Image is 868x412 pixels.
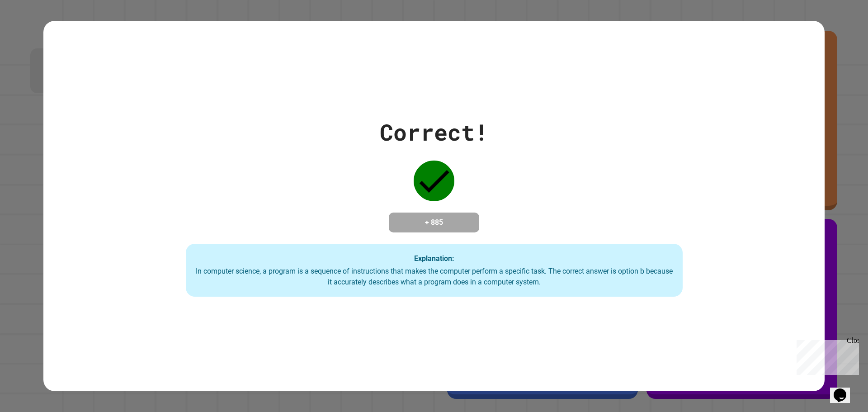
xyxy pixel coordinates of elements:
div: Chat with us now!Close [4,4,62,57]
h4: + 885 [398,217,470,228]
iframe: chat widget [793,336,859,375]
iframe: chat widget [830,376,859,403]
div: Correct! [380,115,488,149]
strong: Explanation: [414,254,454,262]
div: In computer science, a program is a sequence of instructions that makes the computer perform a sp... [195,266,674,288]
